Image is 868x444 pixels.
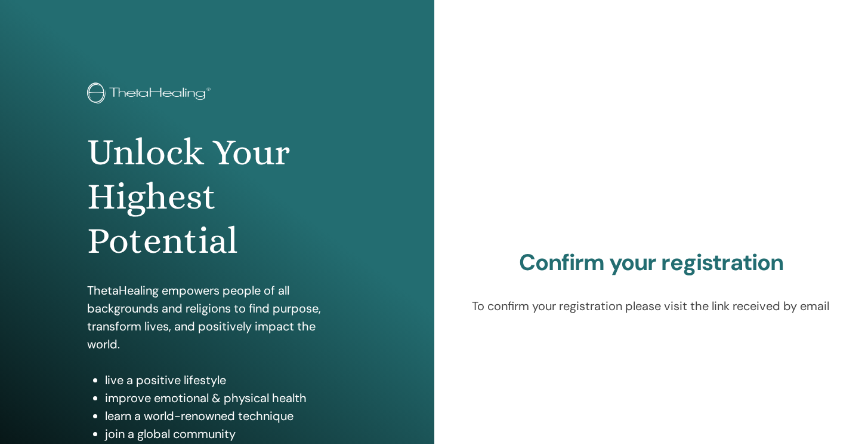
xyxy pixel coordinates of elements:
[105,425,347,443] li: join a global community
[87,281,347,353] p: ThetaHealing empowers people of all backgrounds and religions to find purpose, transform lives, a...
[105,371,347,389] li: live a positive lifestyle
[87,130,347,264] h1: Unlock Your Highest Potential
[105,389,347,407] li: improve emotional & physical health
[472,249,831,277] h2: Confirm your registration
[105,407,347,425] li: learn a world-renowned technique
[472,297,831,315] p: To confirm your registration please visit the link received by email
